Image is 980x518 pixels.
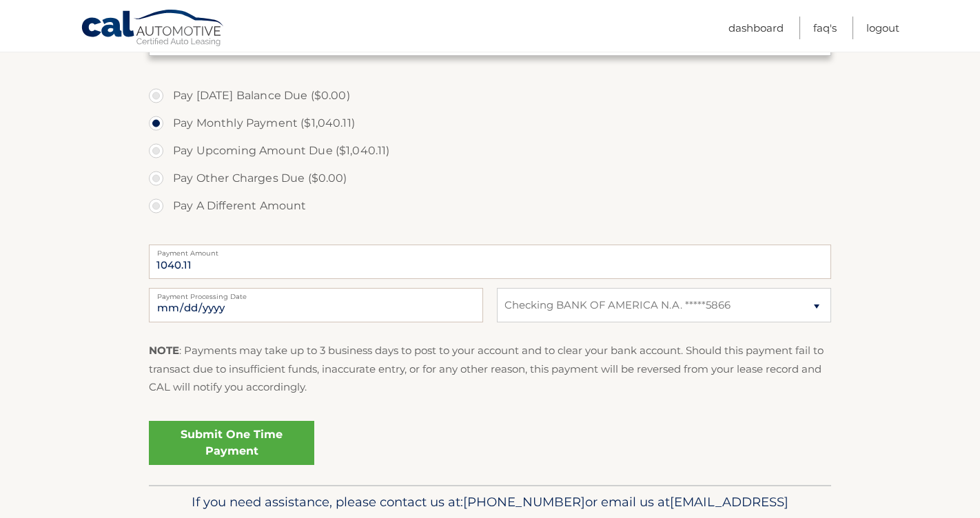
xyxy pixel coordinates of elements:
label: Payment Processing Date [149,288,483,299]
label: Pay Upcoming Amount Due ($1,040.11) [149,137,831,165]
input: Payment Amount [149,245,831,279]
label: Pay Monthly Payment ($1,040.11) [149,110,831,137]
span: [PHONE_NUMBER] [463,494,585,510]
p: : Payments may take up to 3 business days to post to your account and to clear your bank account.... [149,342,831,396]
a: Submit One Time Payment [149,421,314,465]
a: Dashboard [728,17,784,39]
label: Pay Other Charges Due ($0.00) [149,165,831,192]
input: Payment Date [149,288,483,322]
a: Cal Automotive [81,9,225,49]
a: FAQ's [813,17,837,39]
a: Logout [866,17,899,39]
strong: NOTE [149,344,179,357]
label: Pay A Different Amount [149,192,831,220]
label: Payment Amount [149,245,831,256]
label: Pay [DATE] Balance Due ($0.00) [149,82,831,110]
